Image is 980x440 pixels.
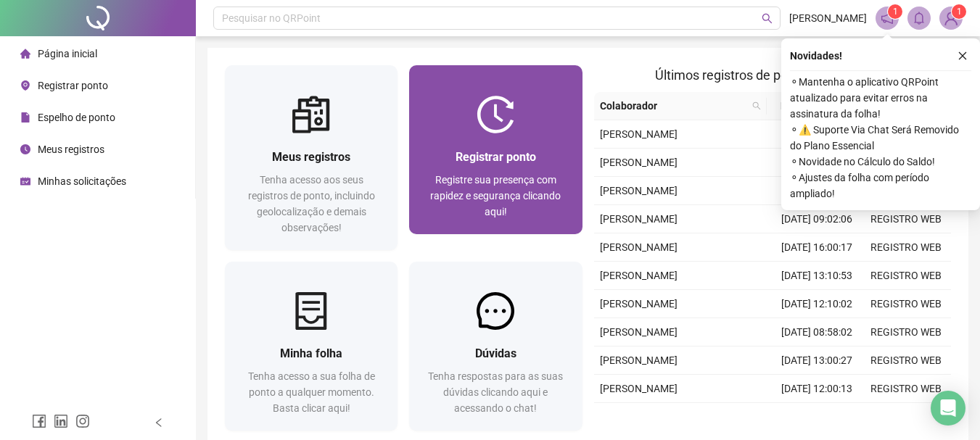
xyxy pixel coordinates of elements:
span: [PERSON_NAME] [600,298,678,310]
span: [PERSON_NAME] [600,157,678,168]
span: Tenha acesso a sua folha de ponto a qualquer momento. Basta clicar aqui! [248,370,375,414]
span: Registrar ponto [38,80,108,91]
span: home [20,49,30,59]
span: search [762,13,773,24]
span: schedule [20,176,30,186]
span: search [749,95,764,117]
span: Novidades ! [790,48,842,64]
span: Data/Hora [773,98,836,114]
span: environment [20,80,30,91]
td: [DATE] 13:00:27 [773,346,862,375]
span: 1 [893,7,898,17]
span: [PERSON_NAME] [600,128,678,140]
a: Registrar pontoRegistre sua presença com rapidez e segurança clicando aqui! [409,65,582,234]
span: Últimos registros de ponto sincronizados [655,67,889,83]
span: 1 [957,7,962,17]
td: [DATE] 16:00:17 [773,233,862,262]
span: search [752,101,761,110]
td: [DATE] 12:10:02 [773,290,862,318]
span: [PERSON_NAME] [600,326,678,338]
a: DúvidasTenha respostas para as suas dúvidas clicando aqui e acessando o chat! [409,262,582,431]
span: [PERSON_NAME] [600,241,678,253]
td: [DATE] 08:58:02 [773,318,862,346]
span: ⚬ Ajustes da folha com período ampliado! [790,170,971,202]
td: [DATE] 13:00:27 [773,149,862,177]
span: Espelho de ponto [38,112,115,123]
span: Tenha respostas para as suas dúvidas clicando aqui e acessando o chat! [428,370,563,414]
span: ⚬ ⚠️ Suporte Via Chat Será Removido do Plano Essencial [790,122,971,154]
span: Minhas solicitações [38,175,126,187]
span: left [154,418,164,428]
span: Meus registros [38,144,104,155]
div: Open Intercom Messenger [931,391,965,426]
td: [DATE] 16:06:14 [773,120,862,149]
span: file [20,112,30,123]
span: close [958,51,968,61]
span: Dúvidas [475,346,516,360]
span: Meus registros [272,150,350,164]
span: [PERSON_NAME] [600,213,678,225]
a: Minha folhaTenha acesso a sua folha de ponto a qualquer momento. Basta clicar aqui! [225,262,398,431]
span: linkedin [54,414,68,428]
td: [DATE] 08:59:39 [773,403,862,431]
span: notification [881,12,894,25]
td: [DATE] 12:00:13 [773,177,862,205]
span: instagram [75,414,90,428]
td: REGISTRO WEB [862,403,951,431]
span: [PERSON_NAME] [600,270,678,281]
th: Data/Hora [767,92,853,120]
td: REGISTRO WEB [862,346,951,375]
td: REGISTRO WEB [862,233,951,262]
span: Registre sua presença com rapidez e segurança clicando aqui! [430,174,561,217]
img: 92118 [940,7,962,29]
td: [DATE] 12:00:13 [773,375,862,403]
td: REGISTRO WEB [862,205,951,233]
sup: Atualize o seu contato no menu Meus Dados [952,4,966,19]
td: [DATE] 13:10:53 [773,262,862,290]
span: Página inicial [38,48,97,59]
a: Meus registrosTenha acesso aos seus registros de ponto, incluindo geolocalização e demais observa... [225,65,398,250]
span: Minha folha [280,346,342,360]
span: [PERSON_NAME] [600,383,678,394]
span: clock-circle [20,144,30,154]
span: Registrar ponto [456,150,536,164]
span: [PERSON_NAME] [600,185,678,196]
td: REGISTRO WEB [862,262,951,290]
span: ⚬ Novidade no Cálculo do Saldo! [790,154,971,170]
span: Colaborador [600,98,747,114]
span: ⚬ Mantenha o aplicativo QRPoint atualizado para evitar erros na assinatura da folha! [790,74,971,122]
span: facebook [32,414,46,428]
span: [PERSON_NAME] [789,10,867,26]
td: REGISTRO WEB [862,375,951,403]
td: REGISTRO WEB [862,290,951,318]
sup: 1 [888,4,902,19]
td: [DATE] 09:02:06 [773,205,862,233]
span: [PERSON_NAME] [600,354,678,366]
span: Tenha acesso aos seus registros de ponto, incluindo geolocalização e demais observações! [248,174,375,233]
span: bell [913,12,926,25]
td: REGISTRO WEB [862,318,951,346]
